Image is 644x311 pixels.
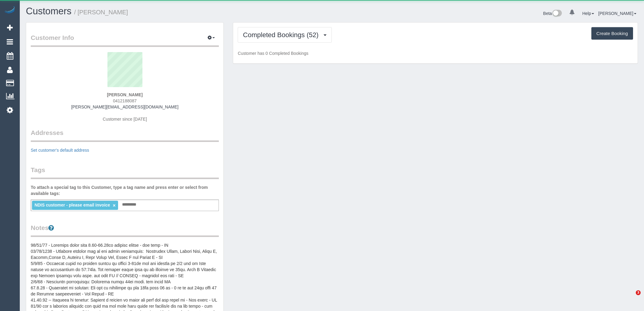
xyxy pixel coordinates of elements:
[71,104,178,109] a: [PERSON_NAME][EMAIL_ADDRESS][DOMAIN_NAME]
[238,27,331,43] button: Completed Bookings (52)
[26,6,72,16] a: Customers
[4,6,16,15] img: Automaid Logo
[598,11,636,16] a: [PERSON_NAME]
[31,223,219,237] legend: Notes
[238,50,633,56] p: Customer has 0 Completed Bookings
[582,11,594,16] a: Help
[107,92,142,97] strong: [PERSON_NAME]
[552,10,562,18] img: New interface
[31,165,219,179] legend: Tags
[34,203,110,207] span: NDIS customer - please email invoice
[74,9,128,16] small: / [PERSON_NAME]
[103,117,147,122] span: Customer since [DATE]
[243,31,321,39] span: Completed Bookings (52)
[31,148,89,153] a: Set customer's default address
[623,290,638,305] iframe: Intercom live chat
[636,290,641,295] span: 3
[31,33,219,47] legend: Customer Info
[113,203,116,208] a: ×
[591,27,633,40] button: Create Booking
[113,98,137,103] span: 0412188087
[543,11,562,16] a: Beta
[31,184,219,196] label: To attach a special tag to this Customer, type a tag name and press enter or select from availabl...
